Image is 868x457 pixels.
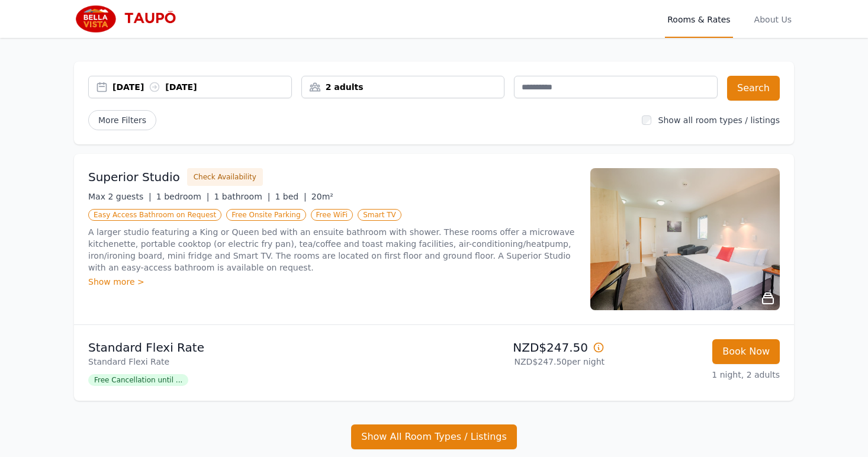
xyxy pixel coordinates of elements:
h3: Superior Studio [88,169,180,185]
span: Easy Access Bathroom on Request [88,209,221,221]
span: Free Cancellation until ... [88,374,188,386]
span: More Filters [88,110,156,130]
div: Show more > [88,276,576,288]
p: Standard Flexi Rate [88,356,429,368]
button: Search [727,76,780,101]
span: Max 2 guests | [88,192,152,201]
span: Free WiFi [311,209,353,221]
span: Smart TV [358,209,401,221]
span: 1 bedroom | [156,192,210,201]
span: 1 bathroom | [214,192,270,201]
span: 1 bed | [275,192,306,201]
label: Show all room types / listings [658,115,780,125]
span: Free Onsite Parking [226,209,306,221]
button: Book Now [712,339,780,364]
button: Show All Room Types / Listings [351,424,517,449]
button: Check Availability [187,168,263,186]
div: 2 adults [302,81,504,93]
p: NZD$247.50 [439,339,605,356]
img: Bella Vista Taupo [74,5,188,33]
span: 20m² [311,192,333,201]
p: A larger studio featuring a King or Queen bed with an ensuite bathroom with shower. These rooms o... [88,226,576,273]
p: 1 night, 2 adults [614,369,780,381]
p: Standard Flexi Rate [88,339,429,356]
div: [DATE] [DATE] [112,81,291,93]
p: NZD$247.50 per night [439,356,605,368]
